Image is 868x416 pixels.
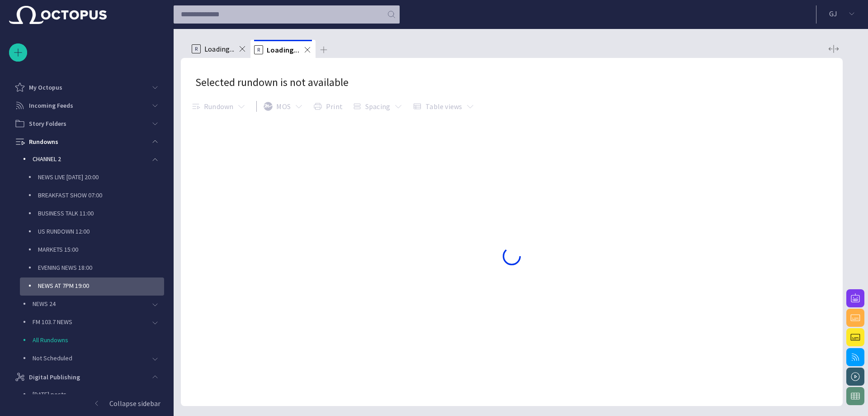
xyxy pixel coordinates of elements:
div: [DATE] posts [14,386,164,404]
ul: main menu [9,78,164,394]
span: Loading... [204,44,234,53]
div: US RUNDOWN 12:00 [20,223,164,241]
div: RLoading... [188,40,250,58]
p: NEWS AT 7PM 19:00 [38,281,164,290]
p: R [254,45,263,54]
img: Octopus News Room [9,6,107,24]
p: Digital Publishing [29,373,80,382]
p: CHANNEL 2 [33,154,146,163]
p: EVENING NEWS 18:00 [38,263,164,272]
p: NEWS LIVE [DATE] 20:00 [38,172,164,182]
p: R [192,44,201,53]
div: NEWS AT 7PM 19:00 [20,277,164,296]
div: RLoading... [250,40,316,58]
p: Incoming Feeds [29,101,73,110]
p: My Octopus [29,83,62,92]
div: All Rundowns [14,332,164,350]
button: GJ [822,5,863,22]
p: US RUNDOWN 12:00 [38,227,164,236]
p: BUSINESS TALK 11:00 [38,209,164,218]
p: Story Folders [29,119,66,128]
p: Not Scheduled [33,354,146,363]
p: Rundowns [29,137,58,146]
p: Collapse sidebar [109,398,160,409]
div: NEWS LIVE [DATE] 20:00 [20,169,164,187]
p: NEWS 24 [33,299,146,308]
p: G J [829,8,837,19]
p: MARKETS 15:00 [38,245,164,254]
div: EVENING NEWS 18:00 [20,259,164,277]
div: BREAKFAST SHOW 07:00 [20,187,164,205]
p: FM 103.7 NEWS [33,317,146,326]
p: [DATE] posts [33,390,164,399]
p: Selected rundown is not available [188,69,835,96]
p: BREAKFAST SHOW 07:00 [38,191,164,200]
span: Loading... [267,45,299,54]
p: All Rundowns [33,335,164,344]
div: MARKETS 15:00 [20,241,164,259]
button: Collapse sidebar [9,394,164,412]
div: BUSINESS TALK 11:00 [20,205,164,223]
